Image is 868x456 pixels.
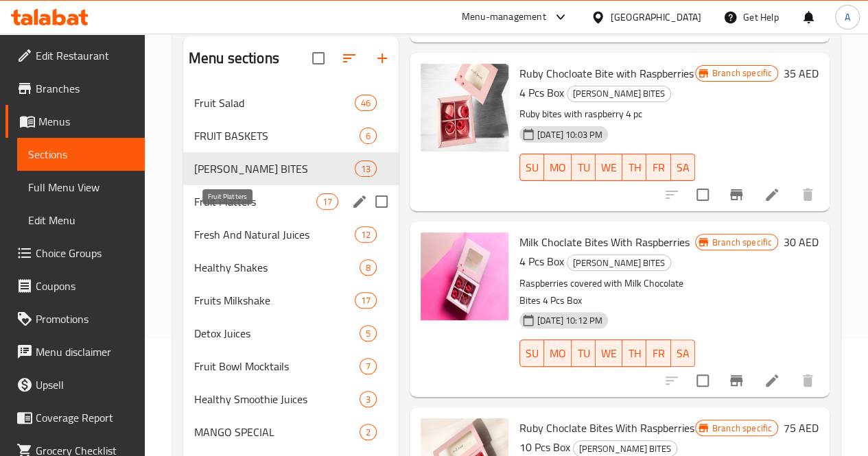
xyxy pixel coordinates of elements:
[360,259,377,276] div: items
[36,80,134,97] span: Branches
[194,424,360,440] span: MANGO SPECIAL
[707,67,777,80] span: Branch specific
[519,232,690,272] span: Milk Choclate Bites With Raspberries 4 Pcs Box
[194,325,360,341] span: Detox Juices
[720,364,753,397] button: Branch-specific-item
[183,218,399,251] div: Fresh And Natural Juices12
[355,95,377,111] div: items
[567,254,671,271] div: BERRY BITES
[360,327,376,340] span: 5
[720,178,753,211] button: Branch-specific-item
[355,226,377,243] div: items
[17,171,145,204] a: Full Menu View
[5,72,145,105] a: Branches
[791,364,824,397] button: delete
[36,278,134,294] span: Coupons
[355,97,376,110] span: 46
[194,391,360,407] div: Healthy Smoothie Juices
[38,113,134,130] span: Menus
[421,64,508,152] img: Ruby Chocloate Bite with Raspberries 4 Pcs Box
[194,128,360,144] span: FRUIT BASKETS
[596,154,622,181] button: WE
[194,292,355,309] span: Fruits Milkshake
[688,180,717,209] span: Select to update
[183,317,399,350] div: Detox Juices5
[183,119,399,152] div: FRUIT BASKETS6
[360,128,377,144] div: items
[764,187,780,203] a: Edit menu item
[707,422,777,435] span: Branch specific
[519,339,544,367] button: SU
[360,424,377,440] div: items
[784,64,819,83] h6: 35 AED
[519,63,694,103] span: Ruby Chocloate Bite with Raspberries 4 Pcs Box
[462,9,546,25] div: Menu-management
[355,160,377,177] div: items
[360,261,376,274] span: 8
[360,360,376,373] span: 7
[622,154,646,181] button: TH
[194,193,316,210] span: Fruit Platters
[550,344,566,363] span: MO
[317,195,338,208] span: 17
[791,178,824,211] button: delete
[360,426,376,439] span: 2
[577,344,590,363] span: TU
[845,10,850,25] span: A
[360,358,377,374] div: items
[784,232,819,252] h6: 30 AED
[360,393,376,406] span: 3
[526,158,539,178] span: SU
[421,232,508,320] img: Milk Choclate Bites With Raspberries 4 Pcs Box
[671,339,695,367] button: SA
[36,344,134,360] span: Menu disclaimer
[183,251,399,284] div: Healthy Shakes8
[28,212,134,228] span: Edit Menu
[183,185,399,218] div: Fruit Platters17edit
[526,344,539,363] span: SU
[360,325,377,341] div: items
[36,409,134,426] span: Coverage Report
[572,154,596,181] button: TU
[688,366,717,395] span: Select to update
[652,158,665,178] span: FR
[36,47,134,64] span: Edit Restaurant
[5,105,145,138] a: Menus
[36,245,134,261] span: Choice Groups
[611,10,701,25] div: [GEOGRAPHIC_DATA]
[628,344,641,363] span: TH
[194,160,355,177] div: BERRY BITES
[183,284,399,317] div: Fruits Milkshake17
[5,39,145,72] a: Edit Restaurant
[671,154,695,181] button: SA
[17,138,145,171] a: Sections
[677,158,690,178] span: SA
[183,152,399,185] div: [PERSON_NAME] BITES13
[601,344,617,363] span: WE
[183,383,399,416] div: Healthy Smoothie Juices3
[355,228,376,241] span: 12
[183,416,399,448] div: MANGO SPECIAL2
[544,154,572,181] button: MO
[189,48,279,69] h2: Menu sections
[519,154,544,181] button: SU
[17,204,145,237] a: Edit Menu
[366,42,399,75] button: Add section
[355,292,377,309] div: items
[652,344,665,363] span: FR
[349,191,370,212] button: edit
[596,339,622,367] button: WE
[5,401,145,434] a: Coverage Report
[519,106,695,123] p: Ruby bites with raspberry 4 pc
[28,146,134,163] span: Sections
[572,339,596,367] button: TU
[194,259,360,276] span: Healthy Shakes
[194,358,360,374] span: Fruit Bowl Mocktails
[194,226,355,243] div: Fresh And Natural Juices
[355,294,376,307] span: 17
[646,339,670,367] button: FR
